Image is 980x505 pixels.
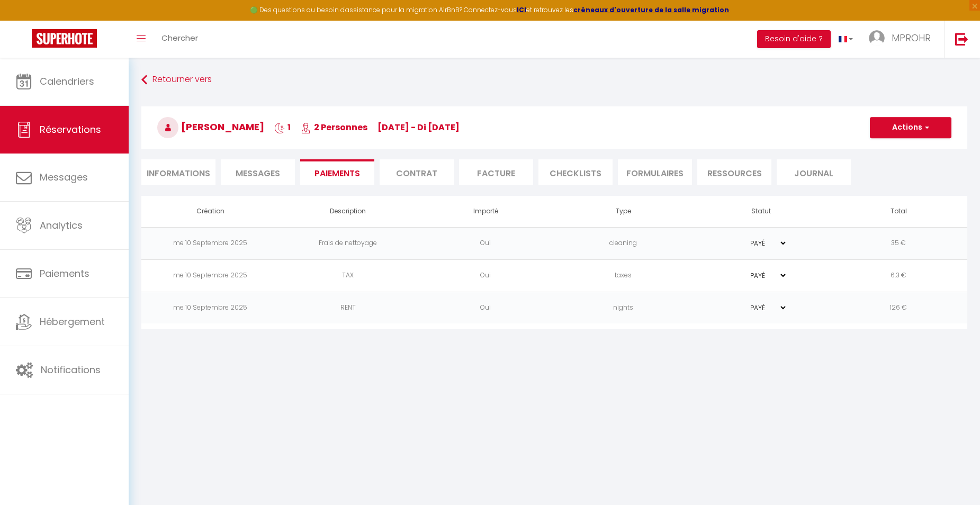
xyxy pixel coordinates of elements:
[892,31,931,44] span: MPROHR
[141,196,279,227] th: Création
[618,159,692,185] li: FORMULAIRES
[279,227,417,259] td: Frais de nettoyage
[377,121,460,133] span: [DATE] - di [DATE]
[955,32,968,46] img: logout
[870,117,951,138] button: Actions
[554,196,692,227] th: Type
[554,259,692,292] td: taxes
[830,259,967,292] td: 6.3 €
[538,159,613,185] li: CHECKLISTS
[40,219,83,232] span: Analytics
[830,227,967,259] td: 35 €
[279,292,417,324] td: RENT
[830,292,967,324] td: 126 €
[154,21,206,58] a: Chercher
[40,315,105,328] span: Hébergement
[573,5,729,14] a: créneaux d'ouverture de la salle migration
[141,259,279,292] td: me 10 Septembre 2025
[40,170,88,184] span: Messages
[417,227,554,259] td: Oui
[279,196,417,227] th: Description
[517,5,526,14] a: ICI
[141,70,967,89] a: Retourner vers
[417,292,554,324] td: Oui
[274,121,291,133] span: 1
[459,159,533,185] li: Facture
[380,159,454,185] li: Contrat
[236,167,280,179] span: Messages
[40,123,101,136] span: Réservations
[157,120,264,133] span: [PERSON_NAME]
[32,29,97,48] img: Super Booking
[161,32,198,43] span: Chercher
[417,259,554,292] td: Oui
[692,196,830,227] th: Statut
[300,159,374,185] li: Paiements
[935,457,972,497] iframe: Chat
[40,75,94,88] span: Calendriers
[830,196,967,227] th: Total
[417,196,554,227] th: Importé
[141,292,279,324] td: me 10 Septembre 2025
[869,30,885,46] img: ...
[757,30,831,48] button: Besoin d'aide ?
[554,227,692,259] td: cleaning
[301,121,367,133] span: 2 Personnes
[777,159,851,185] li: Journal
[861,21,944,58] a: ... MPROHR
[279,259,417,292] td: TAX
[40,267,89,280] span: Paiements
[141,159,215,185] li: Informations
[554,292,692,324] td: nights
[697,159,771,185] li: Ressources
[141,227,279,259] td: me 10 Septembre 2025
[41,363,101,376] span: Notifications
